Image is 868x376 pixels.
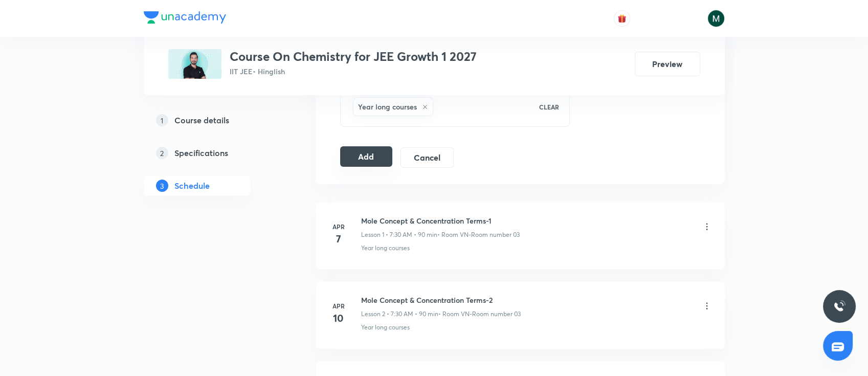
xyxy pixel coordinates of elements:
[437,230,520,239] p: • Room VN-Room number 03
[361,309,438,319] p: Lesson 2 • 7:30 AM • 90 min
[361,230,437,239] p: Lesson 1 • 7:30 AM • 90 min
[539,102,559,112] p: CLEAR
[168,49,221,79] img: 86E164EE-8DCA-4797-A8EF-6F1F76919899_plus.png
[174,114,229,126] h5: Course details
[361,244,410,253] p: Year long courses
[156,147,168,159] p: 2
[635,52,700,76] button: Preview
[156,180,168,192] p: 3
[617,14,627,23] img: avatar
[328,311,349,326] h4: 10
[361,295,521,305] h6: Mole Concept & Concentration Terms-2
[156,114,168,126] p: 1
[400,147,453,168] button: Cancel
[174,147,228,159] h5: Specifications
[361,215,520,226] h6: Mole Concept & Concentration Terms-1
[230,49,477,64] h3: Course On Chemistry for JEE Growth 1 2027
[361,323,410,332] p: Year long courses
[340,146,393,167] button: Add
[174,180,210,192] h5: Schedule
[144,143,283,163] a: 2Specifications
[144,110,283,130] a: 1Course details
[328,301,349,311] h6: Apr
[328,231,349,247] h4: 7
[438,309,521,319] p: • Room VN-Room number 03
[144,11,226,24] img: Company Logo
[833,300,845,313] img: ttu
[707,10,725,27] img: Milind Shahare
[328,222,349,231] h6: Apr
[230,66,477,77] p: IIT JEE • Hinglish
[144,11,226,26] a: Company Logo
[358,101,417,112] h6: Year long courses
[614,10,630,27] button: avatar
